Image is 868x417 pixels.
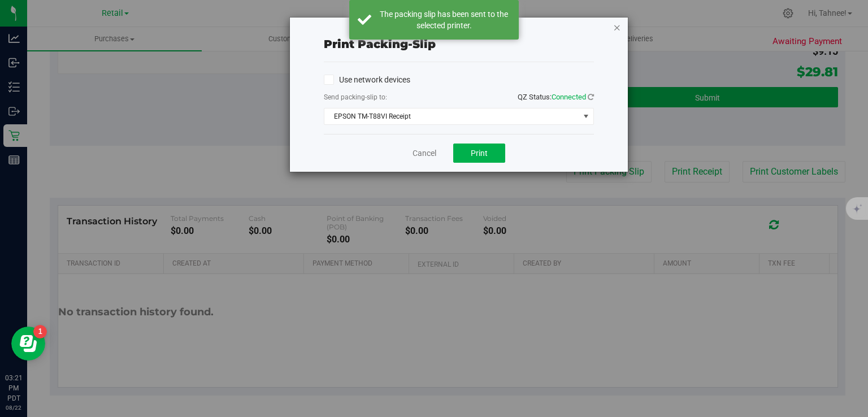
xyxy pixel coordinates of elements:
[11,327,45,360] iframe: Resource center
[324,108,579,124] span: EPSON TM-T88VI Receipt
[453,144,505,163] button: Print
[324,92,387,102] label: Send packing-slip to:
[377,8,510,31] div: The packing slip has been sent to the selected printer.
[579,108,593,124] span: select
[518,93,594,101] span: QZ Status:
[471,149,488,158] span: Print
[33,325,47,338] iframe: Resource center unread badge
[324,37,436,51] span: Print packing-slip
[324,74,410,86] label: Use network devices
[413,147,436,159] a: Cancel
[552,93,586,101] span: Connected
